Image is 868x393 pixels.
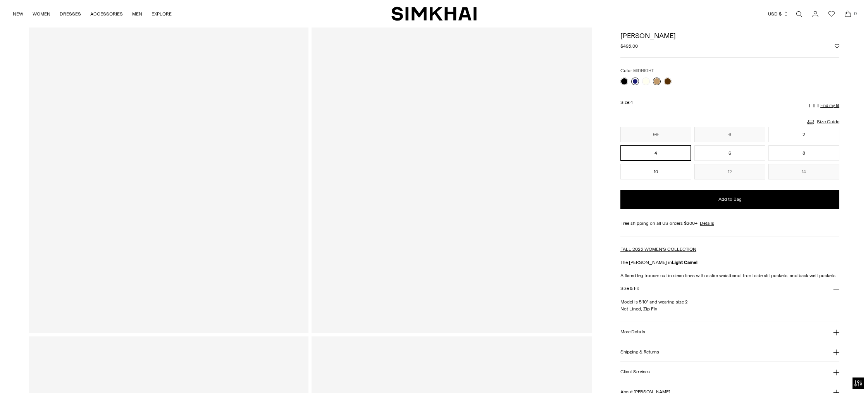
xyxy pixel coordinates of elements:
button: 2 [768,127,839,142]
button: More Details [620,322,839,342]
button: Size & Fit [620,279,839,299]
a: FALL 2025 WOMEN'S COLLECTION [620,246,696,252]
a: NEW [13,5,23,22]
a: EXPLORE [152,5,172,22]
a: Details [700,220,714,227]
span: MIDNIGHT [633,68,654,73]
button: Shipping & Returns [620,342,839,362]
button: 0 [694,127,765,142]
button: Add to Bag [620,190,839,209]
a: WOMEN [33,5,50,22]
a: DRESSES [60,5,81,22]
h3: Shipping & Returns [620,350,659,355]
label: Color: [620,67,654,74]
p: A flared leg trouser cut in clean lines with a slim waistband, front side slit pockets, and back ... [620,272,839,279]
strong: Light Camel [672,260,697,265]
span: 0 [852,10,859,17]
button: 8 [768,145,839,161]
label: Size: [620,99,633,106]
a: ACCESSORIES [90,5,123,22]
a: SIMKHAI [391,6,477,21]
button: 12 [694,164,765,179]
h3: Size & Fit [620,286,639,291]
p: The [PERSON_NAME] in [620,259,839,266]
h3: Client Services [620,369,650,374]
button: USD $ [768,5,789,22]
a: Open cart modal [840,6,856,22]
button: Client Services [620,362,839,382]
iframe: Sign Up via Text for Offers [6,364,78,387]
span: Add to Bag [718,196,742,203]
span: $495.00 [620,43,638,50]
div: Free shipping on all US orders $200+ [620,220,839,227]
a: Wishlist [824,6,839,22]
h1: [PERSON_NAME] [620,32,839,39]
p: Model is 5'10" and wearing size 2 Not Lined, Zip Fly [620,298,839,312]
button: 10 [620,164,691,179]
a: Size Guide [806,117,839,127]
button: 00 [620,127,691,142]
span: 4 [630,100,633,105]
button: 6 [694,145,765,161]
a: Go to the account page [808,6,823,22]
button: Add to Wishlist [835,44,839,48]
a: Open search modal [791,6,807,22]
button: 4 [620,145,691,161]
h3: More Details [620,329,645,334]
a: MEN [132,5,142,22]
button: 14 [768,164,839,179]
